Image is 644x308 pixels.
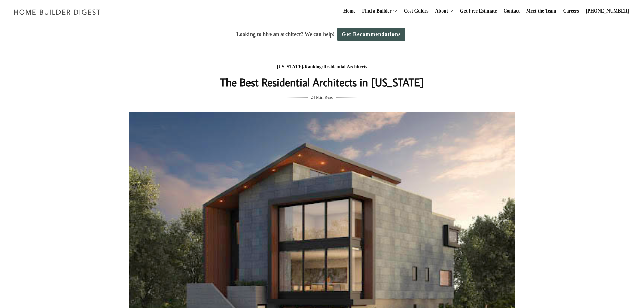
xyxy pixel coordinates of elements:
[360,0,392,22] a: Find a Builder
[187,63,457,71] div: / /
[311,94,333,101] span: 24 Min Read
[11,5,104,19] img: Home Builder Digest
[583,0,632,22] a: [PHONE_NUMBER]
[187,74,457,90] h1: The Best Residential Architects in [US_STATE]
[560,0,582,22] a: Careers
[524,0,559,22] a: Meet the Team
[337,28,405,41] a: Get Recommendations
[457,0,500,22] a: Get Free Estimate
[304,64,321,69] a: Ranking
[341,0,358,22] a: Home
[501,0,522,22] a: Contact
[277,64,303,69] a: [US_STATE]
[323,64,367,69] a: Residential Architects
[401,0,431,22] a: Cost Guides
[432,0,448,22] a: About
